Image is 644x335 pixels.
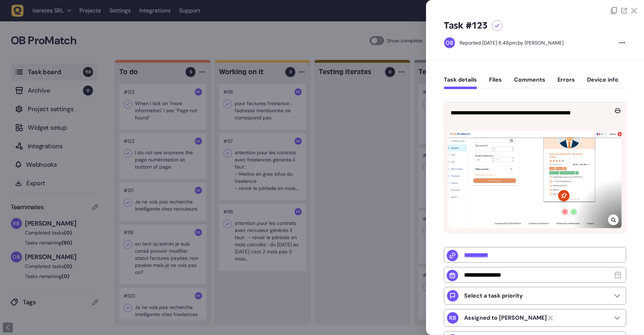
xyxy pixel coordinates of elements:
strong: Rodolphe Balay [464,314,547,321]
button: Comments [514,76,545,89]
h5: Task #123 [444,20,488,31]
div: Reported [DATE] 8.48pm, [459,40,518,46]
button: Errors [557,76,575,89]
button: Device info [587,76,618,89]
button: Task details [444,76,477,89]
p: Select a task priority [464,292,523,299]
div: by [PERSON_NAME] [459,39,563,46]
button: Files [489,76,502,89]
img: Oussama Bahassou [444,37,455,48]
